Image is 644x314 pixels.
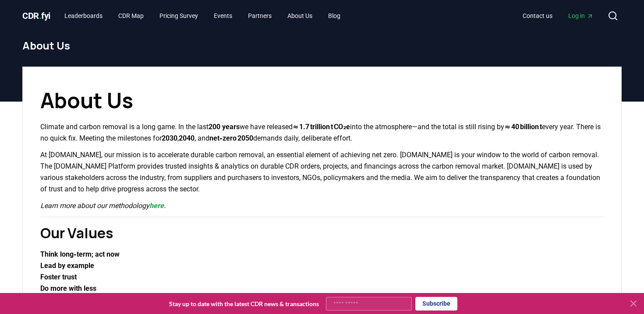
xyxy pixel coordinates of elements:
[162,134,177,142] strong: 2030
[179,134,195,142] strong: 2040
[321,8,347,24] a: Blog
[207,8,239,24] a: Events
[280,8,319,24] a: About Us
[40,273,77,281] strong: Foster trust
[22,39,622,53] h1: About Us
[561,8,601,24] a: Log in
[516,8,601,24] nav: Main
[57,8,110,24] a: Leaderboards
[40,261,94,270] strong: Lead by example
[111,8,151,24] a: CDR Map
[40,284,96,293] strong: Do more with less
[40,121,604,144] p: Climate and carbon removal is a long game. In the last we have released into the atmosphere—and t...
[40,149,604,195] p: At [DOMAIN_NAME], our mission is to accelerate durable carbon removal, an essential element of ac...
[504,123,541,131] strong: ≈ 40 billion t
[22,10,50,22] a: CDR.fyi
[209,123,240,131] strong: 200 years
[57,8,347,24] nav: Main
[293,123,350,131] strong: ≈ 1.7 trillion t CO₂e
[40,222,604,243] h2: Our Values
[40,85,604,116] h1: About Us
[568,11,594,20] span: Log in
[241,8,279,24] a: Partners
[40,201,166,210] em: Learn more about our methodology .
[152,8,205,24] a: Pricing Survey
[39,11,42,21] span: .
[40,250,120,258] strong: Think long‑term; act now
[22,11,50,21] span: CDR fyi
[149,201,164,210] a: here
[516,8,559,24] a: Contact us
[209,134,253,142] strong: net‑zero 2050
